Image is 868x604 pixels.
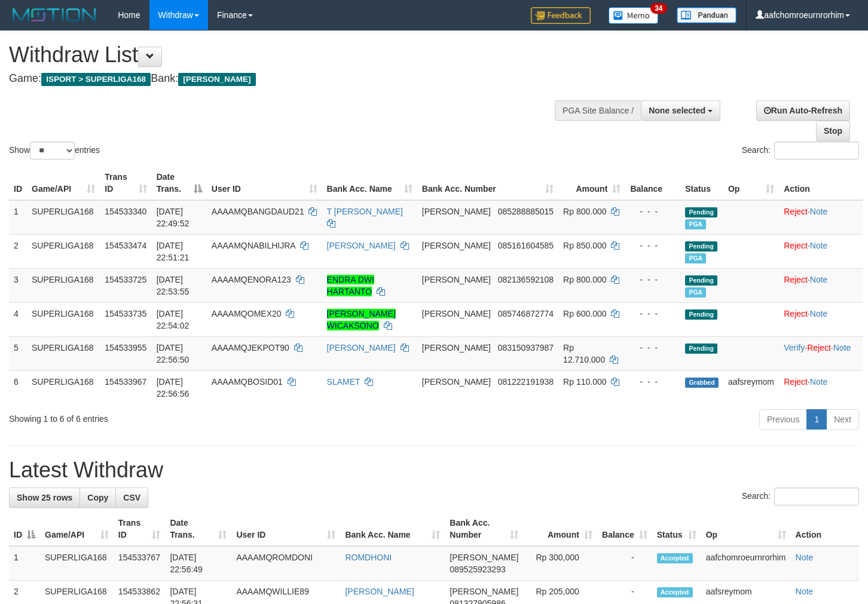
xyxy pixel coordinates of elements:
th: ID: activate to sort column descending [9,512,40,546]
td: · [779,302,863,336]
td: 2 [9,234,27,268]
div: Showing 1 to 6 of 6 entries [9,408,353,425]
span: Copy 082136592108 to clipboard [498,275,554,284]
td: 3 [9,268,27,302]
span: Copy 085161604585 to clipboard [498,241,554,250]
img: panduan.png [677,7,736,23]
a: Verify [784,343,805,352]
th: Date Trans.: activate to sort column ascending [165,512,231,546]
span: 154533725 [105,275,146,284]
a: Copy [80,488,116,508]
span: Copy 083150937987 to clipboard [498,343,554,352]
a: Note [833,343,851,352]
td: aafsreymom [723,370,779,404]
th: User ID: activate to sort column ascending [207,166,322,200]
span: [PERSON_NAME] [178,73,255,86]
a: Note [810,275,828,284]
span: 154533340 [105,207,146,216]
a: SLAMET [327,377,360,387]
th: Bank Acc. Name: activate to sort column ascending [322,166,417,200]
th: Balance: activate to sort column ascending [597,512,652,546]
td: - [597,546,652,581]
span: [PERSON_NAME] [422,377,491,387]
span: Copy 085746872774 to clipboard [498,309,554,318]
td: SUPERLIGA168 [27,234,100,268]
td: SUPERLIGA168 [27,200,100,235]
span: [DATE] 22:56:56 [157,377,190,398]
h1: Withdraw List [9,43,567,67]
td: 5 [9,336,27,370]
span: [PERSON_NAME] [422,207,491,216]
span: [PERSON_NAME] [422,309,491,318]
span: Pending [685,309,717,320]
a: Reject [784,241,808,250]
a: Reject [807,343,831,352]
span: None selected [649,106,705,115]
a: [PERSON_NAME] WICAKSONO [327,309,396,330]
th: Action [779,166,863,200]
a: Note [810,241,828,250]
span: [PERSON_NAME] [450,553,518,562]
td: 4 [9,302,27,336]
th: Date Trans.: activate to sort column descending [152,166,207,200]
span: Marked by aafsengchandara [685,219,706,229]
th: Game/API: activate to sort column ascending [27,166,100,200]
span: Pending [685,241,717,252]
th: Op: activate to sort column ascending [723,166,779,200]
span: Accepted [657,553,693,563]
span: 34 [650,3,667,14]
span: [PERSON_NAME] [450,587,518,596]
td: 154533767 [114,546,166,581]
span: AAAAMQBANGDAUD21 [212,207,304,216]
div: - - - [630,206,676,217]
td: 1 [9,200,27,235]
th: Bank Acc. Name: activate to sort column ascending [340,512,445,546]
td: SUPERLIGA168 [27,370,100,404]
input: Search: [774,488,859,505]
th: Trans ID: activate to sort column ascending [114,512,166,546]
span: [DATE] 22:53:55 [157,275,190,296]
span: [DATE] 22:51:21 [157,241,190,262]
span: AAAAMQNABILHIJRA [212,241,295,250]
a: Note [810,377,828,387]
button: None selected [641,100,720,121]
span: Copy 081222191938 to clipboard [498,377,554,387]
span: AAAAMQJEKPOT90 [212,343,289,352]
a: Note [810,309,828,318]
div: - - - [630,376,676,388]
label: Show entries [9,142,100,160]
span: 154533967 [105,377,146,387]
td: · [779,200,863,235]
span: Rp 850.000 [563,241,606,250]
span: Rp 12.710.000 [563,343,605,364]
td: SUPERLIGA168 [27,302,100,336]
a: [PERSON_NAME] [327,241,396,250]
a: 1 [806,409,827,430]
span: [DATE] 22:56:50 [157,343,190,364]
th: Status: activate to sort column ascending [652,512,701,546]
span: ISPORT > SUPERLIGA168 [41,73,151,86]
td: · [779,234,863,268]
a: [PERSON_NAME] [327,343,396,352]
td: · [779,370,863,404]
span: [DATE] 22:49:52 [157,207,190,228]
th: Bank Acc. Number: activate to sort column ascending [445,512,523,546]
a: T [PERSON_NAME] [327,207,403,216]
span: AAAAMQBOSID01 [212,377,283,387]
span: [DATE] 22:54:02 [157,309,190,330]
th: Amount: activate to sort column ascending [558,166,625,200]
span: [PERSON_NAME] [422,343,491,352]
a: Note [796,553,814,562]
th: Op: activate to sort column ascending [701,512,791,546]
div: - - - [630,342,676,354]
th: Amount: activate to sort column ascending [523,512,597,546]
th: Status [680,166,723,200]
th: Action [791,512,859,546]
div: - - - [630,274,676,286]
span: Copy [87,493,108,502]
span: Copy 085288885015 to clipboard [498,207,554,216]
select: Showentries [30,142,75,160]
span: Pending [685,344,717,354]
span: Marked by aafsengchandara [685,253,706,263]
span: Rp 600.000 [563,309,606,318]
